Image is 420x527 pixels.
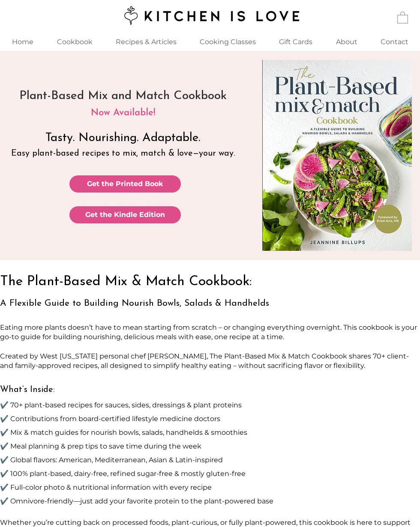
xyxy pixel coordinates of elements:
[111,33,181,51] p: Recipes & Articles
[87,179,163,189] span: Get the Printed Book
[11,149,235,158] span: Easy plant-based recipes to mix, match & love—your way.
[45,132,200,144] span: Tasty. Nourishing. Adaptable.​
[45,33,104,51] a: Cookbook
[104,33,188,51] a: Recipes & Articles
[332,33,362,51] p: About
[53,33,97,51] p: Cookbook
[267,33,324,51] a: Gift Cards
[69,175,181,193] a: Get the Printed Book
[324,33,369,51] a: About
[275,33,317,51] p: Gift Cards
[376,33,413,51] p: Contact
[188,33,267,51] div: Cooking Classes
[85,210,165,220] span: Get the Kindle Edition
[118,5,301,26] img: Kitchen is Love logo
[8,33,38,51] p: Home
[262,60,412,251] img: plant-based-mix-match-cookbook-cover-web.jpg
[69,206,181,223] a: Get the Kindle Edition
[91,108,155,118] span: Now Available!
[19,90,227,102] span: Plant-Based Mix and Match Cookbook
[195,33,260,51] p: Cooking Classes
[369,33,420,51] a: Contact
